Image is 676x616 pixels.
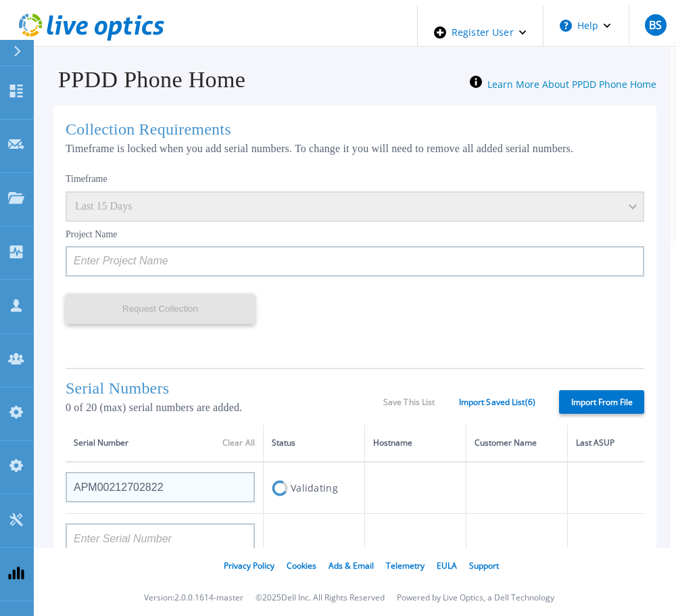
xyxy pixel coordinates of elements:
h1: Serial Numbers [66,379,383,398]
a: Learn More About PPDD Phone Home [487,78,656,91]
div: Register User [418,5,543,60]
a: Ads & Email [329,560,374,571]
a: EULA [437,560,457,571]
label: Timeframe [66,174,107,185]
a: Support [469,560,499,571]
p: 0 of 20 (max) serial numbers are added. [66,402,383,414]
li: Powered by Live Optics, a Dell Technology [397,594,554,602]
div: Serial Number [74,435,255,450]
li: Version: 2.0.0.1614-master [144,594,243,602]
p: Timeframe is locked when you add serial numbers. To change it you will need to remove all added s... [66,143,644,155]
span: BS [649,20,662,30]
th: Hostname [365,425,466,462]
th: Customer Name [466,425,568,462]
a: Cookies [287,560,316,571]
h1: Collection Requirements [66,120,644,139]
a: Import Saved List ( 6 ) [459,398,535,407]
th: Status [264,425,365,462]
div: Validating [272,475,356,500]
button: Request Collection [66,293,255,324]
label: Import From File [559,390,644,414]
input: Enter Serial Number [66,472,255,502]
a: Privacy Policy [224,560,274,571]
th: Last ASUP [568,425,669,462]
input: Enter Project Name [66,246,644,277]
input: Enter Serial Number [66,523,255,554]
h1: PPDD Phone Home [39,67,245,93]
li: © 2025 Dell Inc. All Rights Reserved [256,594,385,602]
a: Telemetry [386,560,425,571]
button: Help [544,5,628,46]
label: Project Name [66,230,118,239]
